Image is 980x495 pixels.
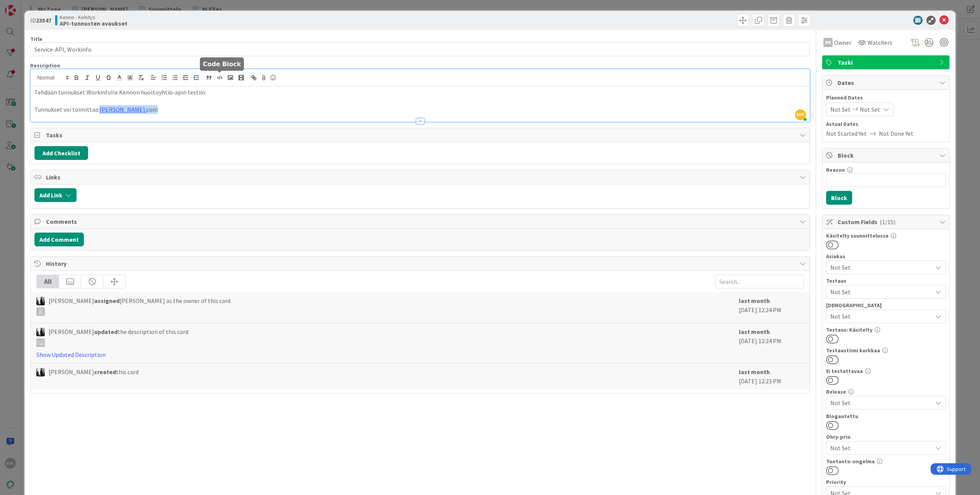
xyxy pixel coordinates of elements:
[36,368,45,376] img: KV
[49,327,188,347] span: [PERSON_NAME] the description of this card
[94,368,116,376] b: created
[830,287,932,296] span: Not Set
[34,88,806,97] p: Tehdään tunnukset Workinfolle Kennon huoltoyhtiö-apin testiin.
[94,297,119,304] b: assigned
[867,38,892,47] span: Watchers
[30,62,60,69] span: Description
[739,328,770,335] b: last month
[826,327,946,332] div: Testaus: Käsitelty
[826,191,852,205] button: Block
[826,389,946,394] div: Release
[715,275,804,288] input: Search...
[36,351,106,358] a: Show Updated Description
[826,459,946,464] div: Tuotanto-ongelma
[60,20,127,26] b: API-tunnusten avaukset
[30,16,51,25] span: ID
[36,16,51,24] b: 23547
[826,94,946,102] span: Planned Dates
[838,217,936,226] span: Custom Fields
[826,414,946,419] div: Blogautettu
[826,434,946,440] div: Ohry-prio
[100,106,146,113] a: [PERSON_NAME].
[826,254,946,259] div: Asiakas
[860,105,880,114] span: Not Set
[46,173,796,182] span: Links
[34,146,88,160] button: Add Checklist
[880,218,895,226] span: ( 1/15 )
[34,233,84,246] button: Add Comment
[879,129,913,138] span: Not Done Yet
[826,120,946,128] span: Actual Dates
[94,328,118,335] b: updated
[838,151,936,160] span: Block
[739,367,804,386] div: [DATE] 12:23 PM
[826,166,845,173] label: Reason
[838,58,936,67] span: Taski
[830,443,928,453] span: Not Set
[826,233,946,238] div: Käsitelty suunnittelussa
[49,367,139,376] span: [PERSON_NAME] this card
[826,303,946,308] div: [DEMOGRAPHIC_DATA]
[49,296,230,316] span: [PERSON_NAME] [PERSON_NAME] as the owner of this card
[36,297,45,305] img: KV
[834,38,851,47] span: Owner
[838,78,936,87] span: Dates
[826,479,946,485] div: Priority
[830,312,932,321] span: Not Set
[826,278,946,283] div: Testaus
[46,217,796,226] span: Comments
[46,130,796,140] span: Tasks
[34,188,77,202] button: Add Link
[739,368,770,376] b: last month
[46,259,796,268] span: History
[795,109,806,120] span: MK
[36,328,45,336] img: KV
[830,398,932,407] span: Not Set
[739,327,804,359] div: [DATE] 12:24 PM
[16,1,35,10] span: Support
[60,14,127,20] span: Kenno - Kehitys
[739,296,804,319] div: [DATE] 12:24 PM
[30,42,810,56] input: type card name here...
[830,263,932,272] span: Not Set
[37,275,59,288] div: All
[823,38,833,47] div: MK
[30,36,42,42] label: Title
[826,129,867,138] span: Not Started Yet
[826,348,946,353] div: Testaustiimi kurkkaa
[203,60,241,68] h5: Code Block
[826,368,946,374] div: Ei testattavaa
[830,105,851,114] span: Not Set
[34,105,806,114] p: Tunnukset voi toimittaa: com
[739,297,770,304] b: last month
